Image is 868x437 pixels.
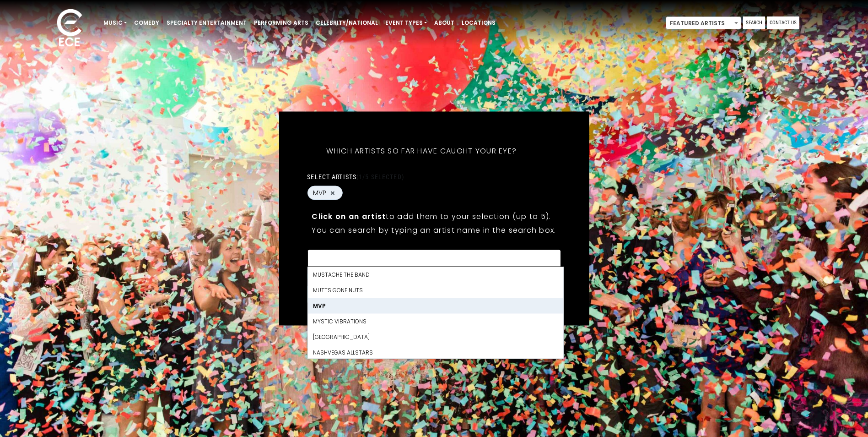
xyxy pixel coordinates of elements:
[100,15,130,31] a: Music
[382,15,431,31] a: Event Types
[743,16,765,29] a: Search
[312,224,556,236] p: You can search by typing an artist name in the search box.
[767,16,799,29] a: Contact Us
[130,15,163,31] a: Comedy
[329,189,336,197] button: Remove MVP
[307,329,563,345] li: [GEOGRAPHIC_DATA]
[458,15,499,31] a: Locations
[312,211,386,222] strong: Click on an artist
[307,135,536,168] h5: Which artists so far have caught your eye?
[307,267,563,283] li: Mustache the Band
[307,345,563,361] li: NashVegas Allstars
[312,211,556,222] p: to add them to your selection (up to 5).
[666,17,741,30] span: Featured Artists
[250,15,312,31] a: Performing Arts
[307,173,404,181] label: Select artists
[307,298,563,314] li: MVP
[47,6,92,51] img: ece_new_logo_whitev2-1.png
[307,314,563,329] li: Mystic Vibrations
[313,256,555,264] textarea: Search
[666,16,741,29] span: Featured Artists
[356,173,404,180] span: (1/5 selected)
[163,15,250,31] a: Specialty Entertainment
[307,283,563,298] li: Mutts Gone Nuts
[313,188,326,198] span: MVP
[431,15,458,31] a: About
[312,15,382,31] a: Celebrity/National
